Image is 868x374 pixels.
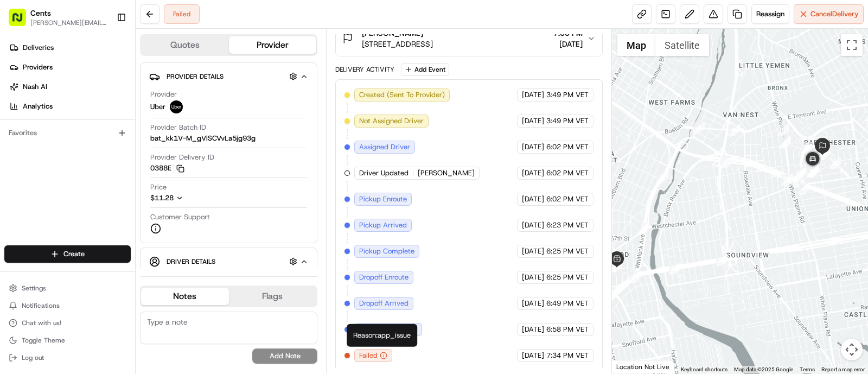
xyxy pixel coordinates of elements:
span: 6:25 PM VET [546,246,589,256]
span: [DATE] [522,116,544,126]
span: Toggle Theme [22,336,65,345]
span: [DATE] [522,90,544,100]
span: [PERSON_NAME] [418,168,475,178]
div: 23 [794,167,806,179]
div: 36 [829,157,841,169]
div: 💻 [92,159,100,167]
div: 22 [781,174,793,186]
img: Google [615,359,650,373]
span: Nash AI [23,82,47,92]
div: 41 [807,166,819,178]
span: Provider [150,90,177,99]
span: Providers [23,62,53,72]
span: [DATE] [522,168,544,178]
div: Favorites [4,124,131,142]
span: Create [63,249,85,259]
a: Report a map error [821,366,865,372]
span: Not Assigned Driver [359,116,424,126]
button: Chat with us! [4,315,131,331]
a: Terms [800,366,815,372]
span: Pickup Arrived [359,220,407,230]
div: 13 [610,261,622,272]
span: [STREET_ADDRESS] [362,39,433,49]
a: Deliveries [4,39,135,56]
button: Map camera controls [841,339,863,360]
span: 6:23 PM VET [546,220,589,230]
span: Chat with us! [22,319,61,327]
span: Customer Support [150,212,210,222]
button: Keyboard shortcuts [681,366,727,373]
div: Location Not Live [612,360,674,373]
button: Driver Details [149,252,308,270]
span: [DATE] [522,299,544,308]
div: 24 [801,142,813,154]
span: [DATE] [522,272,544,282]
p: Welcome 👋 [11,43,197,61]
div: Delivery Activity [335,65,394,74]
div: 9 [656,172,668,183]
img: Nash [11,11,33,33]
button: Add Event [401,63,449,76]
span: Knowledge Base [22,157,83,168]
span: 6:58 PM VET [546,325,589,334]
a: Providers [4,59,135,76]
span: Pylon [108,184,131,192]
button: Notes [141,288,229,305]
button: Cents [30,8,51,18]
a: Nash AI [4,78,135,96]
div: 18 [629,271,641,283]
div: 14 [610,260,622,272]
span: Provider Details [167,72,224,81]
span: 6:02 PM VET [546,142,589,152]
span: Reassign [756,9,784,19]
span: $11.28 [150,193,174,202]
span: [DATE] [522,246,544,256]
button: Show street map [617,34,655,56]
a: 📗Knowledge Base [7,153,87,173]
span: 6:25 PM VET [546,272,589,282]
span: API Documentation [103,157,174,168]
span: Notifications [22,301,60,310]
a: Open this area in Google Maps (opens a new window) [615,359,650,373]
span: bat_kk1V-M_gViSCVvLa5jg93g [150,134,256,143]
button: 0388E [150,163,184,173]
span: 7:34 PM VET [546,351,589,360]
span: Settings [22,284,46,293]
button: Cents[PERSON_NAME][EMAIL_ADDRESS][DOMAIN_NAME] [4,4,112,30]
button: Toggle fullscreen view [841,34,863,56]
div: 10 [637,223,649,234]
div: 3 [789,172,801,184]
button: Provider Details [149,67,308,85]
span: Created (Sent To Provider) [359,90,445,100]
button: Start new chat [184,107,197,120]
button: Settings [4,281,131,296]
a: 💻API Documentation [87,153,178,173]
div: 2 [795,168,807,180]
span: Cancel Delivery [810,9,859,19]
div: We're available if you need us! [37,115,137,123]
button: Show satellite imagery [655,34,709,56]
button: CancelDelivery [794,4,864,24]
div: 1 [799,182,810,194]
span: [DATE] [522,325,544,334]
div: 20 [716,254,728,266]
div: 19 [669,263,681,275]
button: [PERSON_NAME][EMAIL_ADDRESS][DOMAIN_NAME] [30,18,108,27]
span: Failed [359,351,378,360]
button: Toggle Theme [4,333,131,348]
div: 40 [807,165,819,177]
a: Powered byPylon [76,183,131,192]
span: 6:49 PM VET [546,299,589,308]
span: [DATE] [553,39,583,49]
span: Dropoff Enroute [359,272,409,282]
div: 21 [720,156,732,168]
div: 5 [779,137,791,149]
span: Driver Updated [359,168,409,178]
span: Pickup Enroute [359,194,407,204]
span: 6:02 PM VET [546,194,589,204]
div: 4 [779,135,791,147]
div: 📗 [11,159,20,167]
div: Start new chat [37,104,178,115]
span: Map data ©2025 Google [734,366,793,372]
